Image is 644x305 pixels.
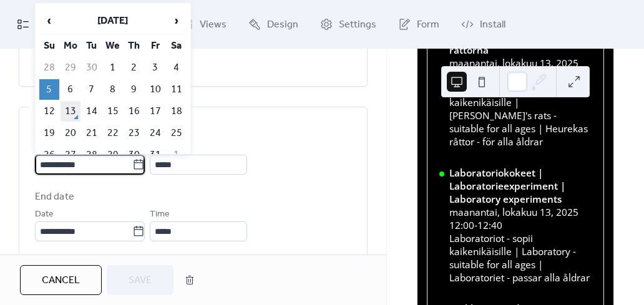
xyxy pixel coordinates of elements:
a: Views [172,5,236,44]
td: 9 [124,79,144,100]
td: 30 [82,57,102,78]
div: maanantai, lokakuu 13, 2025 [449,206,592,219]
th: Fr [145,36,165,56]
div: End date [35,190,74,205]
td: 1 [103,57,123,78]
td: 8 [103,79,123,100]
span: Install [480,15,505,35]
td: 20 [61,123,80,143]
button: Cancel [20,265,102,295]
th: We [103,36,123,56]
div: Laboratoriokokeet | Laboratorieexperiment | Laboratory experiments [449,167,592,206]
a: Form [389,5,449,44]
td: 3 [145,57,165,78]
td: 15 [103,101,123,122]
td: 28 [82,145,102,165]
td: 28 [39,57,59,78]
td: 27 [61,145,80,165]
td: 18 [167,101,187,122]
th: Tu [82,36,102,56]
td: 4 [167,57,187,78]
span: ‹ [40,8,59,33]
td: 1 [167,145,187,165]
td: 16 [124,101,144,122]
td: 25 [167,123,187,143]
div: Laboratoriot - sopii kaikenikäisille | Laboratory - suitable for all ages | Laboratoriet - passar... [449,232,592,284]
span: Design [267,15,298,35]
td: 22 [103,123,123,143]
td: 12 [39,101,59,122]
td: 21 [82,123,102,143]
th: Mo [61,36,80,56]
td: 17 [145,101,165,122]
td: 31 [145,145,165,165]
a: Design [239,5,308,44]
span: › [167,8,186,33]
td: 5 [39,79,59,100]
td: 14 [82,101,102,122]
th: [DATE] [61,7,165,34]
span: Date [35,207,54,222]
div: Heurekan rotat – sopii kaikenikäisille | [PERSON_NAME]'s rats - suitable for all ages | Heurekas ... [449,83,592,148]
td: 19 [39,123,59,143]
th: Sa [167,36,187,56]
th: Th [124,36,144,56]
th: Su [39,36,59,56]
a: Settings [311,5,386,44]
span: Settings [339,15,376,35]
span: Cancel [42,273,80,288]
a: Install [452,5,515,44]
a: My Events [7,5,90,44]
td: 29 [61,57,80,78]
div: maanantai, lokakuu 13, 2025 [449,57,592,70]
td: 10 [145,79,165,100]
span: Views [200,15,227,35]
td: 13 [61,101,80,122]
span: Time [150,207,170,222]
span: Form [417,15,439,35]
td: 6 [61,79,80,100]
span: 12:00 [449,219,474,232]
td: 24 [145,123,165,143]
td: 7 [82,79,102,100]
td: 30 [124,145,144,165]
td: 29 [103,145,123,165]
td: 23 [124,123,144,143]
td: 11 [167,79,187,100]
td: 26 [39,145,59,165]
td: 2 [124,57,144,78]
span: 12:40 [477,219,502,232]
span: - [474,219,477,232]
